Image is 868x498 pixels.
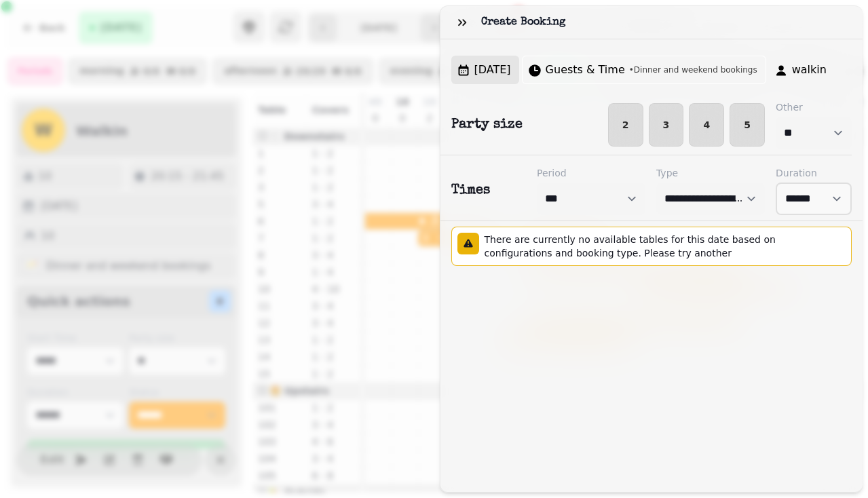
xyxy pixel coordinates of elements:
h2: Times [451,181,490,200]
label: Duration [776,166,852,180]
span: [DATE] [474,62,511,78]
span: • Dinner and weekend bookings [629,64,757,75]
label: Type [656,166,765,180]
p: There are currently no available tables for this date based on configurations and booking type. P... [485,233,846,260]
label: Period [537,166,645,180]
span: walkin [792,62,827,78]
button: 3 [649,103,684,147]
span: 3 [660,120,673,130]
span: 4 [700,120,713,130]
button: 5 [730,103,765,147]
span: Guests & Time [546,62,625,78]
button: 2 [608,103,643,147]
h3: Create Booking [481,14,571,31]
button: 4 [689,103,724,147]
label: Other [776,100,852,114]
span: 2 [620,120,632,130]
span: 5 [741,120,753,130]
h2: Party size [440,115,523,134]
